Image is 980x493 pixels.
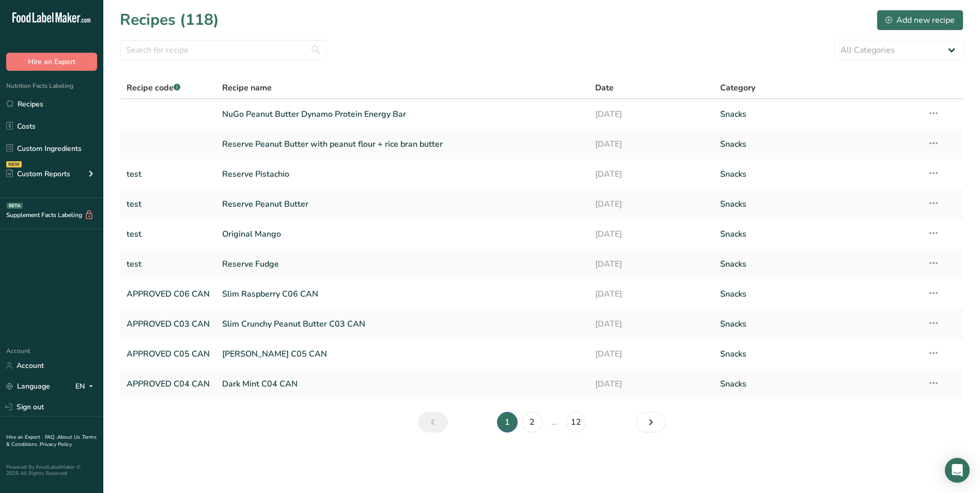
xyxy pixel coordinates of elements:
a: Terms & Conditions . [6,434,97,448]
a: test [127,163,210,185]
div: NEW [6,161,22,167]
span: Recipe name [222,82,272,94]
a: Page 2. [522,412,542,433]
a: Language [6,377,50,395]
a: APPROVED C04 CAN [127,373,210,395]
a: [DATE] [595,253,707,275]
input: Search for recipe [120,40,326,60]
a: Snacks [720,163,915,185]
span: Date [595,82,614,94]
a: test [127,253,210,275]
a: Privacy Policy [40,441,72,448]
a: APPROVED C05 CAN [127,343,210,365]
div: Open Intercom Messenger [945,458,970,483]
a: test [127,193,210,215]
span: Recipe code [127,82,180,94]
a: NuGo Peanut Butter Dynamo Protein Energy Bar [222,103,583,125]
div: EN [75,380,97,393]
a: [DATE] [595,133,707,155]
a: [DATE] [595,163,707,185]
a: Slim Crunchy Peanut Butter C03 CAN [222,313,583,335]
a: Snacks [720,313,915,335]
a: [DATE] [595,193,707,215]
a: Dark Mint C04 CAN [222,373,583,395]
a: Reserve Pistachio [222,163,583,185]
a: Page 12. [566,412,586,433]
button: Hire an Expert [6,53,97,71]
div: Add new recipe [885,14,955,26]
a: Snacks [720,343,915,365]
a: Snacks [720,103,915,125]
a: Reserve Fudge [222,253,583,275]
div: Custom Reports [6,168,70,179]
a: Snacks [720,223,915,245]
a: test [127,223,210,245]
a: Reserve Peanut Butter with peanut flour + rice bran butter [222,133,583,155]
a: About Us . [57,434,82,441]
span: Category [720,82,755,94]
a: Snacks [720,283,915,305]
h1: Recipes (118) [120,8,219,32]
div: Powered By FoodLabelMaker © 2025 All Rights Reserved [6,464,97,476]
a: [DATE] [595,103,707,125]
a: [DATE] [595,223,707,245]
a: [DATE] [595,283,707,305]
a: Hire an Expert . [6,434,43,441]
button: Add new recipe [877,10,963,30]
a: Snacks [720,253,915,275]
a: Reserve Peanut Butter [222,193,583,215]
a: [DATE] [595,313,707,335]
a: FAQ . [45,434,57,441]
a: Slim Raspberry C06 CAN [222,283,583,305]
a: Snacks [720,373,915,395]
a: Next page [636,412,666,433]
a: Snacks [720,193,915,215]
a: [DATE] [595,343,707,365]
a: Previous page [418,412,448,433]
div: BETA [7,203,23,209]
a: Snacks [720,133,915,155]
a: Original Mango [222,223,583,245]
a: APPROVED C06 CAN [127,283,210,305]
a: APPROVED C03 CAN [127,313,210,335]
a: [PERSON_NAME] C05 CAN [222,343,583,365]
a: [DATE] [595,373,707,395]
